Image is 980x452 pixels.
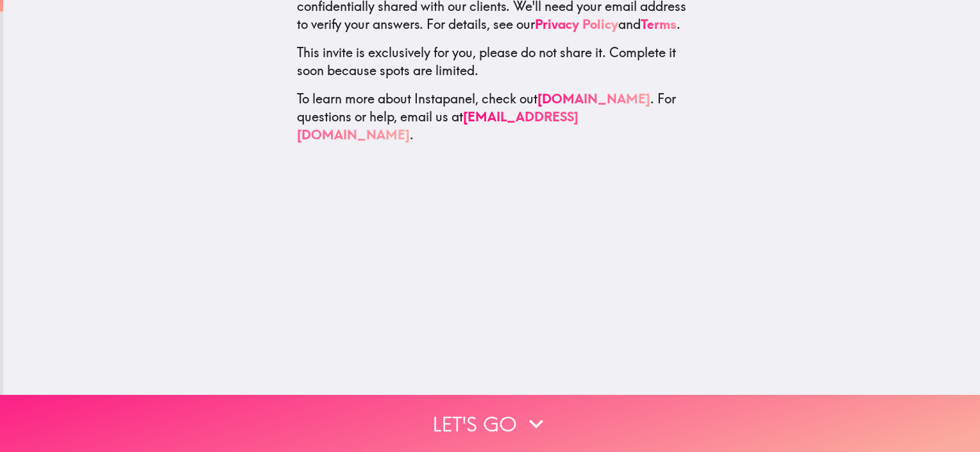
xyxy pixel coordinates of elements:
[641,16,677,32] a: Terms
[297,90,687,144] p: To learn more about Instapanel, check out . For questions or help, email us at .
[297,44,687,80] p: This invite is exclusively for you, please do not share it. Complete it soon because spots are li...
[297,109,579,143] a: [EMAIL_ADDRESS][DOMAIN_NAME]
[537,91,650,107] a: [DOMAIN_NAME]
[535,16,618,32] a: Privacy Policy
